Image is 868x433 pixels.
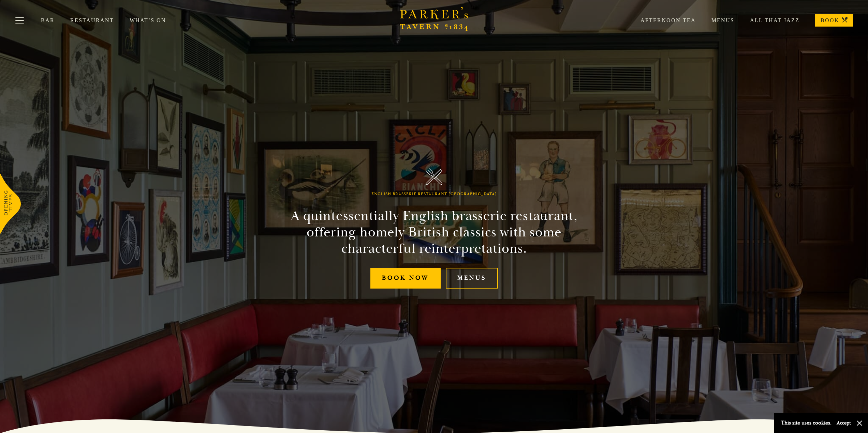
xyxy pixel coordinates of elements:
[279,208,590,257] h2: A quintessentially English brasserie restaurant, offering homely British classics with some chara...
[426,168,442,185] img: Parker's Tavern Brasserie Cambridge
[837,420,851,426] button: Accept
[371,192,497,197] h1: English Brasserie Restaurant [GEOGRAPHIC_DATA]
[370,268,441,289] a: Book Now
[446,268,498,289] a: Menus
[781,418,832,428] p: This site uses cookies.
[856,420,863,427] button: Close and accept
